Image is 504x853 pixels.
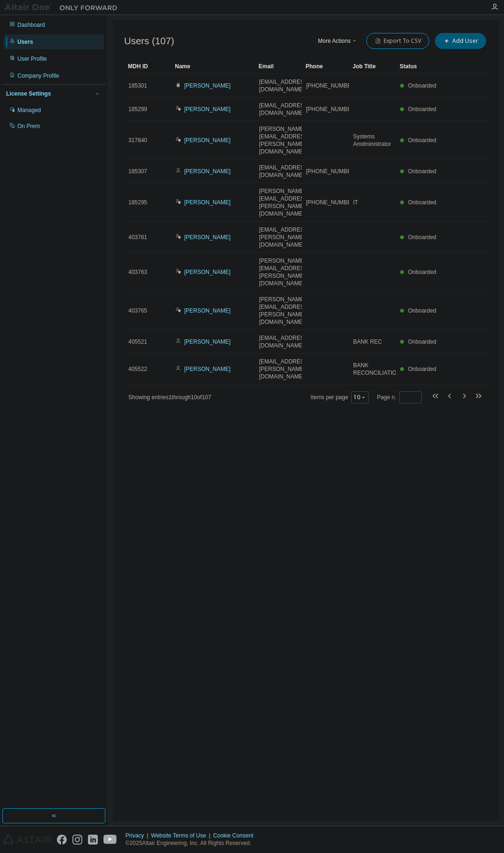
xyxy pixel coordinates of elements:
[306,105,357,113] span: [PHONE_NUMBER]
[408,106,436,113] span: Onboarded
[3,835,51,845] img: altair_logo.svg
[175,59,251,74] div: Name
[408,234,436,241] span: Onboarded
[184,199,231,206] a: [PERSON_NAME]
[124,36,174,47] span: Users (107)
[377,391,422,403] span: Page n.
[408,137,436,144] span: Onboarded
[306,59,345,74] div: Phone
[408,199,436,206] span: Onboarded
[408,168,436,175] span: Onboarded
[17,122,40,130] div: On Prem
[259,78,309,93] span: [EMAIL_ADDRESS][DOMAIN_NAME]
[17,38,33,46] div: Users
[72,835,82,845] img: instagram.svg
[128,82,147,89] span: 185301
[259,296,309,326] span: [PERSON_NAME][EMAIL_ADDRESS][PERSON_NAME][DOMAIN_NAME]
[306,168,357,175] span: [PHONE_NUMBER]
[184,168,231,175] a: [PERSON_NAME]
[88,835,98,845] img: linkedin.svg
[259,125,309,155] span: [PERSON_NAME][EMAIL_ADDRESS][PERSON_NAME][DOMAIN_NAME]
[184,269,231,275] a: [PERSON_NAME]
[366,33,429,49] button: Export To CSV
[259,257,309,287] span: [PERSON_NAME][EMAIL_ADDRESS][PERSON_NAME][DOMAIN_NAME]
[17,106,41,114] div: Managed
[259,102,309,117] span: [EMAIL_ADDRESS][DOMAIN_NAME]
[126,839,259,847] p: © 2025 Altair Engineering, Inc. All Rights Reserved.
[184,137,231,144] a: [PERSON_NAME]
[400,59,439,74] div: Status
[184,307,231,314] a: [PERSON_NAME]
[128,233,147,241] span: 403761
[128,338,147,346] span: 405521
[128,307,147,314] span: 403765
[408,269,436,275] span: Onboarded
[128,137,147,144] span: 317840
[128,199,147,206] span: 185295
[128,59,167,74] div: MDH ID
[259,164,309,179] span: [EMAIL_ADDRESS][DOMAIN_NAME]
[17,72,59,80] div: Company Profile
[128,268,147,276] span: 403763
[126,832,151,839] div: Privacy
[311,391,369,403] span: Items per page
[17,21,45,29] div: Dashboard
[184,366,231,372] a: [PERSON_NAME]
[213,832,259,839] div: Cookie Consent
[306,82,357,89] span: [PHONE_NUMBER]
[353,362,404,377] span: BANK RECONCILIATIONS
[408,366,436,372] span: Onboarded
[184,106,231,113] a: [PERSON_NAME]
[259,358,309,380] span: [EMAIL_ADDRESS][PERSON_NAME][DOMAIN_NAME]
[259,334,309,349] span: [EMAIL_ADDRESS][DOMAIN_NAME]
[5,3,122,12] img: Altair One
[184,82,231,89] a: [PERSON_NAME]
[17,55,47,63] div: User Profile
[408,338,436,345] span: Onboarded
[259,187,309,217] span: [PERSON_NAME][EMAIL_ADDRESS][PERSON_NAME][DOMAIN_NAME]
[184,338,231,345] a: [PERSON_NAME]
[6,90,51,97] div: License Settings
[353,59,392,74] div: Job Title
[128,105,147,113] span: 185299
[151,832,213,839] div: Website Terms of Use
[306,199,357,206] span: [PHONE_NUMBER]
[259,226,309,249] span: [EMAIL_ADDRESS][PERSON_NAME][DOMAIN_NAME]
[57,835,67,845] img: facebook.svg
[408,82,436,89] span: Onboarded
[128,168,147,175] span: 185307
[315,33,361,49] button: More Actions
[408,307,436,314] span: Onboarded
[353,133,392,148] span: Systems Amdministrator
[354,394,366,401] button: 10
[353,199,358,206] span: IT
[184,234,231,241] a: [PERSON_NAME]
[128,365,147,373] span: 405522
[128,394,211,401] span: Showing entries 1 through 10 of 107
[435,33,486,49] button: Add User
[353,338,382,346] span: BANK REC
[259,59,298,74] div: Email
[103,835,117,845] img: youtube.svg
